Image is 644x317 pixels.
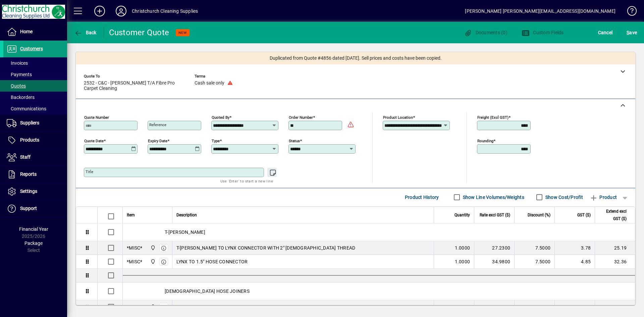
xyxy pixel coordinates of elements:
span: Suppliers [20,120,39,125]
td: 25.19 [595,241,635,255]
td: 32.36 [595,255,635,269]
mat-label: Expiry date [148,139,167,143]
span: Product History [405,192,439,203]
span: Christchurch Cleaning Supplies Ltd [149,303,156,311]
a: Knowledge Base [622,1,636,23]
div: [DEMOGRAPHIC_DATA] HOSE JOINERS [123,282,635,300]
span: Staff [20,154,31,160]
span: Financial Year [19,226,48,232]
mat-label: Freight (excl GST) [477,115,508,120]
span: Christchurch Cleaning Supplies Ltd [149,244,156,252]
span: Quantity [454,211,470,219]
span: Christchurch Cleaning Supplies Ltd [149,258,156,265]
button: Product History [402,191,442,203]
a: Support [3,200,67,217]
a: Backorders [3,92,67,103]
mat-label: Rounding [477,139,493,143]
span: LYNX TO 1.5" HOSE CONNECTOR [176,258,248,265]
span: Invoices [7,60,28,66]
span: Support [20,206,37,211]
a: Invoices [3,57,67,69]
span: NEW [178,31,187,35]
div: T-[PERSON_NAME] [123,223,635,241]
span: Discount (%) [528,211,550,219]
mat-hint: Use 'Enter' to start a new line [220,177,273,185]
button: Documents (0) [462,27,509,39]
mat-label: Title [86,169,93,174]
mat-label: Quote number [84,115,109,120]
a: Products [3,132,67,149]
td: 3.20 [554,300,595,314]
span: 1.0000 [455,245,470,251]
app-page-header-button: Back [67,27,104,39]
span: Description [176,211,197,219]
td: 3.78 [554,241,595,255]
span: Cancel [598,27,613,38]
a: Staff [3,149,67,166]
span: Communications [7,106,46,111]
span: GST ($) [577,211,591,219]
td: 7.5000 [514,300,554,314]
mat-label: Product location [383,115,413,120]
a: Suppliers [3,115,67,131]
span: 1.0000 [455,304,470,310]
span: ave [627,27,637,38]
button: Back [72,27,98,39]
a: Payments [3,69,67,80]
div: 23.0500 [478,304,510,310]
mat-label: Reference [149,122,166,127]
div: 27.2300 [478,245,510,251]
button: Save [625,27,639,39]
span: Extend excl GST ($) [599,208,627,222]
td: 21.32 [595,300,635,314]
span: Customers [20,46,43,51]
mat-label: Order number [289,115,313,120]
span: Product [590,192,617,203]
div: Christchurch Cleaning Supplies [132,6,198,16]
mat-label: Status [289,139,300,143]
span: Back [74,30,97,35]
td: 4.85 [554,255,595,269]
button: Profile [110,5,132,17]
label: Show Line Volumes/Weights [462,194,524,201]
a: Reports [3,166,67,183]
span: Backorders [7,95,35,100]
span: Products [20,137,39,143]
span: Item [127,211,135,219]
div: [PERSON_NAME] [PERSON_NAME][EMAIL_ADDRESS][DOMAIN_NAME] [465,6,615,16]
td: 7.5000 [514,241,554,255]
div: Customer Quote [109,27,169,38]
button: Cancel [596,27,614,39]
mat-label: Quoted by [212,115,229,120]
span: T-[PERSON_NAME] TO LYNX CONNECTOR WITH 2" [DEMOGRAPHIC_DATA] THREAD [176,245,356,251]
div: 34.9800 [478,258,510,265]
span: Settings [20,189,37,194]
span: Package [24,241,43,246]
span: 2532 - C&C - [PERSON_NAME] T/A Fibre Pro Carpet Cleaning [84,81,184,91]
button: Product [586,191,620,203]
span: Rate excl GST ($) [480,211,510,219]
span: Reports [20,171,37,177]
span: 1.5" (38MM) HOSE [PERSON_NAME] - [DEMOGRAPHIC_DATA] [176,304,309,310]
span: Quotes [7,83,26,89]
mat-label: Quote date [84,139,104,143]
span: Custom Fields [522,30,564,35]
a: Home [3,23,67,40]
span: Cash sale only [195,81,224,86]
span: Home [20,29,33,34]
span: Documents (0) [464,30,507,35]
a: Settings [3,183,67,200]
span: 1.0000 [455,258,470,265]
button: Custom Fields [520,27,566,39]
a: Communications [3,103,67,114]
span: Payments [7,72,32,77]
td: 7.5000 [514,255,554,269]
span: S [627,30,629,35]
a: Quotes [3,80,67,92]
mat-label: Type [212,139,220,143]
button: Add [89,5,110,17]
label: Show Cost/Profit [544,194,583,201]
span: Duplicated from Quote #4856 dated [DATE]. Sell prices and costs have been copied. [270,55,442,62]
